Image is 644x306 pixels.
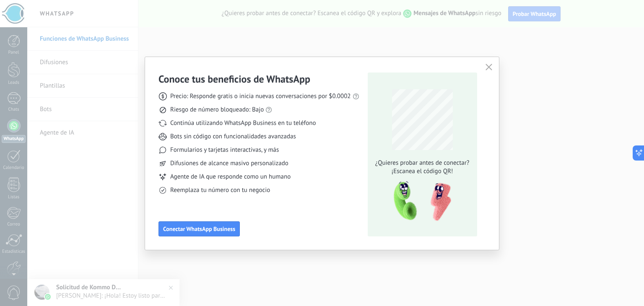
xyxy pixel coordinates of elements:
[373,167,472,176] span: ¡Escanea el código QR!
[170,146,279,154] span: Formularios y tarjetas interactivas, y más
[170,186,270,194] span: Reemplaza tu número con tu negocio
[170,119,316,127] span: Continúa utilizando WhatsApp Business en tu teléfono
[170,132,296,141] span: Bots sin código con funcionalidades avanzadas
[373,159,472,167] span: ¿Quieres probar antes de conectar?
[387,179,453,224] img: qr-pic-1x.png
[158,221,240,236] button: Conectar WhatsApp Business
[170,159,288,168] span: Difusiones de alcance masivo personalizado
[170,173,291,181] span: Agente de IA que responde como un humano
[170,106,264,114] span: Riesgo de número bloqueado: Bajo
[170,92,351,101] span: Precio: Responde gratis o inicia nuevas conversaciones por $0.0002
[163,226,235,232] span: Conectar WhatsApp Business
[158,73,310,86] h3: Conoce tus beneficios de WhatsApp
